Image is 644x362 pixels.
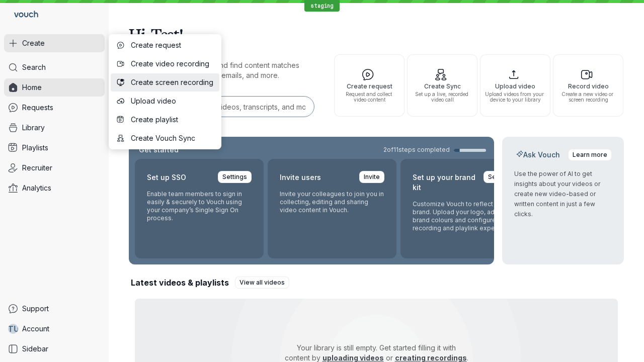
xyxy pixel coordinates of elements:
[407,54,477,117] button: Create SyncSet up a live, recorded video call
[131,115,213,125] span: Create playlist
[131,277,229,288] h2: Latest videos & playlists
[553,54,623,117] button: Record videoCreate a new video or screen recording
[8,324,14,334] span: T
[111,92,219,110] button: Upload video
[4,179,105,197] a: Analytics
[364,172,380,182] span: Invite
[4,78,105,97] a: Home
[4,99,105,117] a: Requests
[14,324,19,334] span: U
[339,83,400,89] span: Create request
[22,163,52,173] span: Recruiter
[383,146,450,154] span: 2 of 11 steps completed
[22,123,45,133] span: Library
[488,172,513,182] span: Settings
[235,277,289,289] a: View all videos
[22,103,53,113] span: Requests
[4,58,105,76] a: Search
[323,353,384,362] a: uploading videos
[359,171,384,183] a: Invite
[111,129,219,147] button: Create Vouch Sync
[131,77,213,87] span: Create screen recording
[4,34,105,52] button: Create
[413,171,477,194] h2: Set up your brand kit
[147,190,252,222] p: Enable team members to sign in easily & securely to Vouch using your company’s Single Sign On pro...
[129,60,316,80] p: Search for any keywords and find content matches through transcriptions, user emails, and more.
[4,4,42,26] a: Go to homepage
[131,133,213,143] span: Create Vouch Sync
[4,320,105,338] a: TUAccount
[4,139,105,157] a: Playlists
[573,150,607,160] span: Learn more
[485,92,546,103] span: Upload videos from your device to your library
[239,278,285,288] span: View all videos
[111,36,219,54] button: Create request
[22,143,48,153] span: Playlists
[4,159,105,177] a: Recruiter
[557,83,619,89] span: Record video
[137,145,181,155] h2: Get started
[280,190,384,214] p: Invite your colleagues to join you in collecting, editing and sharing video content in Vouch.
[484,171,517,183] a: Settings
[514,150,562,160] h2: Ask Vouch
[22,82,42,93] span: Home
[22,344,48,354] span: Sidebar
[131,59,213,69] span: Create video recording
[4,300,105,318] a: Support
[383,146,486,154] a: 2of11steps completed
[4,340,105,358] a: Sidebar
[22,304,49,314] span: Support
[480,54,550,117] button: Upload videoUpload videos from your device to your library
[4,119,105,137] a: Library
[413,200,517,232] p: Customize Vouch to reflect your brand. Upload your logo, adjust brand colours and configure the r...
[111,55,219,73] button: Create video recording
[22,62,46,72] span: Search
[129,20,624,48] h1: Hi, Test!
[22,183,51,193] span: Analytics
[22,324,49,334] span: Account
[111,111,219,129] button: Create playlist
[485,83,546,89] span: Upload video
[557,92,619,103] span: Create a new video or screen recording
[222,172,247,182] span: Settings
[111,73,219,92] button: Create screen recording
[514,169,612,219] p: Use the power of AI to get insights about your videos or create new video-based or written conten...
[280,171,321,184] h2: Invite users
[131,40,213,50] span: Create request
[147,171,186,184] h2: Set up SSO
[218,171,252,183] a: Settings
[412,92,473,103] span: Set up a live, recorded video call
[568,149,612,161] a: Learn more
[334,54,405,117] button: Create requestRequest and collect video content
[339,92,400,103] span: Request and collect video content
[131,96,213,106] span: Upload video
[412,83,473,89] span: Create Sync
[22,38,45,48] span: Create
[395,353,467,362] a: creating recordings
